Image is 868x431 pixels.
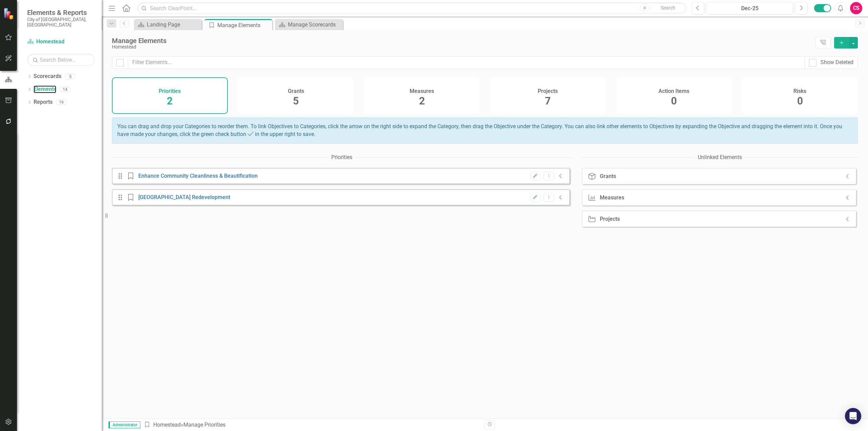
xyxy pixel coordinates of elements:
a: Scorecards [34,73,61,80]
div: Landing Page [147,20,200,29]
a: Homestead [153,422,181,428]
div: Manage Elements [112,37,812,44]
div: You can drag and drop your Categories to reorder them. To link Objectives to Categories, click th... [112,117,858,144]
button: Dec-25 [706,2,793,14]
span: Administrator [108,422,140,428]
a: Reports [34,98,53,106]
h4: Action Items [658,88,689,94]
button: Search [651,3,685,13]
a: Manage Scorecards [277,20,341,29]
span: 0 [797,95,803,107]
a: Homestead [27,38,95,46]
div: 14 [60,86,71,92]
span: 2 [419,95,425,107]
a: [GEOGRAPHIC_DATA] Redevelopment [138,194,230,200]
div: 16 [56,99,67,105]
span: Elements & Reports [27,8,95,17]
a: Landing Page [136,20,200,29]
h4: Risks [793,88,806,94]
div: Homestead [112,44,812,50]
input: Filter Elements... [128,56,805,69]
div: Dec-25 [709,4,791,13]
div: Grants [600,173,616,179]
div: Projects [600,216,620,222]
button: CS [850,2,862,14]
input: Search Below... [27,54,95,66]
div: Open Intercom Messenger [845,408,861,424]
input: Search ClearPoint... [137,2,687,14]
div: Unlinked Elements [698,154,742,161]
img: ClearPoint Strategy [3,7,16,20]
div: Show Deleted [821,59,853,66]
h4: Grants [288,88,304,94]
div: Measures [600,195,624,201]
span: 2 [167,95,173,107]
span: 5 [293,95,299,107]
div: Priorities [331,154,352,161]
h4: Projects [538,88,558,94]
span: Search [661,5,675,11]
div: Manage Elements [217,21,271,30]
div: 5 [65,74,76,79]
span: 7 [545,95,551,107]
a: Elements [34,85,56,93]
small: City of [GEOGRAPHIC_DATA], [GEOGRAPHIC_DATA] [27,17,95,28]
h4: Priorities [159,88,181,94]
div: Manage Scorecards [288,20,341,29]
h4: Measures [410,88,434,94]
span: 0 [671,95,677,107]
a: Enhance Community Cleanliness & Beautification [138,173,258,179]
div: » Manage Priorities [144,421,480,429]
